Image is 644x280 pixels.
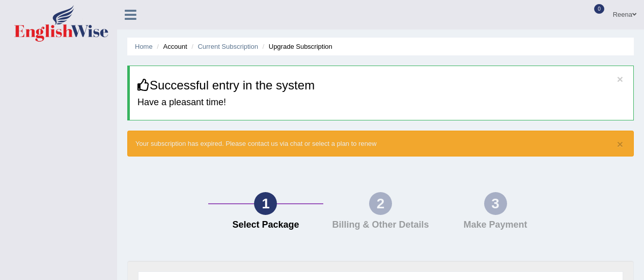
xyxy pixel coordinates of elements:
li: Upgrade Subscription [260,42,332,51]
h4: Make Payment [443,220,548,230]
div: 1 [254,192,277,215]
a: Current Subscription [198,43,258,50]
h4: Billing & Other Details [328,220,433,230]
h4: Select Package [213,220,318,230]
button: × [617,74,623,84]
li: Account [154,42,187,51]
div: Your subscription has expired. Please contact us via chat or select a plan to renew [127,131,634,157]
div: 3 [484,192,507,215]
div: 2 [369,192,392,215]
h3: Successful entry in the system [137,79,626,92]
span: 0 [594,4,604,14]
h4: Have a pleasant time! [137,98,626,108]
button: × [617,139,623,149]
a: Home [135,43,153,50]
